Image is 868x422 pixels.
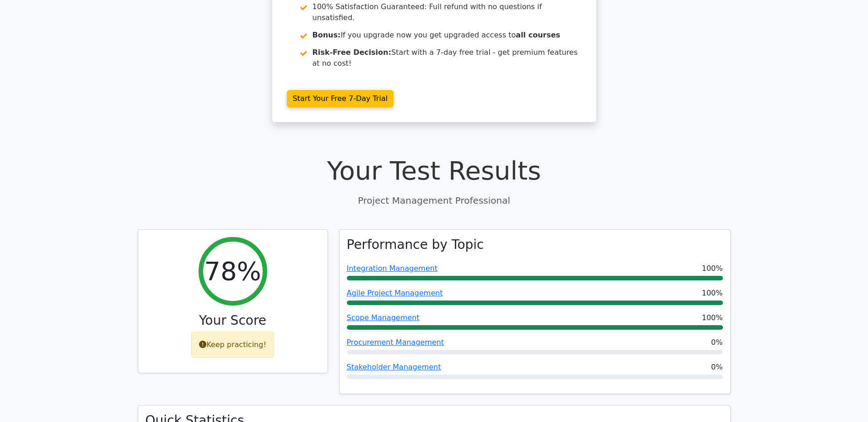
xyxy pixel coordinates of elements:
[138,194,731,207] p: Project Management Professional
[347,338,444,347] a: Procurement Management
[702,312,723,323] span: 100%
[347,264,438,273] a: Integration Management
[204,256,261,286] h2: 78%
[138,155,731,186] h1: Your Test Results
[287,90,394,107] a: Start Your Free 7-Day Trial
[702,288,723,299] span: 100%
[711,337,722,348] span: 0%
[347,313,420,322] a: Scope Management
[146,313,320,328] h3: Your Score
[347,289,443,297] a: Agile Project Management
[191,332,274,358] div: Keep practicing!
[347,237,484,253] h3: Performance by Topic
[711,362,722,373] span: 0%
[702,263,723,274] span: 100%
[347,363,441,371] a: Stakeholder Management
